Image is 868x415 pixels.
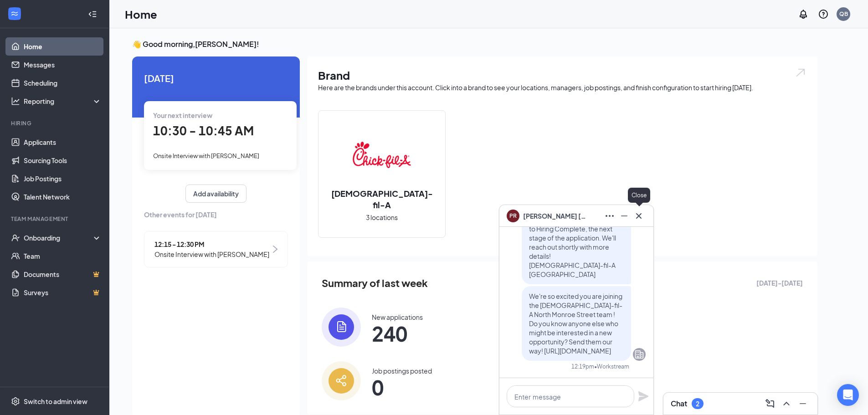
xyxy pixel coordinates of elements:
[837,384,859,406] div: Open Intercom Messenger
[633,210,644,221] svg: Cross
[372,325,423,342] span: 240
[144,210,288,220] span: Other events for [DATE]
[839,10,848,18] div: QB
[353,126,411,184] img: Chick-fil-A
[523,211,587,221] span: [PERSON_NAME] [PERSON_NAME]
[24,169,102,188] a: Job Postings
[756,278,803,288] span: [DATE] - [DATE]
[88,10,97,19] svg: Collapse
[154,249,269,259] span: Onsite Interview with [PERSON_NAME]
[154,239,269,249] span: 12:15 - 12:30 PM
[11,215,100,223] div: Team Management
[781,398,792,409] svg: ChevronUp
[628,188,650,203] div: Close
[671,399,687,409] h3: Chat
[11,397,20,406] svg: Settings
[24,233,94,242] div: Onboarding
[24,74,102,92] a: Scheduling
[185,184,247,203] button: Add availability
[632,209,646,223] button: Cross
[571,363,594,370] div: 12:19pm
[372,366,432,375] div: Job postings posted
[594,363,629,370] span: • Workstream
[24,188,102,206] a: Talent Network
[153,152,259,159] span: Onsite Interview with [PERSON_NAME]
[796,396,810,411] button: Minimize
[818,9,829,20] svg: QuestionInfo
[11,233,20,242] svg: UserCheck
[529,292,622,355] span: We're so excited you are joining the [DEMOGRAPHIC_DATA]-fil-A North Monroe Street team ! Do you k...
[318,83,806,92] div: Here are the brands under this account. Click into a brand to see your locations, managers, job p...
[24,247,102,265] a: Team
[322,275,428,291] span: Summary of last week
[763,396,777,411] button: ComposeMessage
[24,56,102,74] a: Messages
[125,6,157,22] h1: Home
[24,265,102,283] a: DocumentsCrown
[765,398,776,409] svg: ComposeMessage
[322,361,361,400] img: icon
[10,9,19,18] svg: WorkstreamLogo
[372,379,432,395] span: 0
[24,133,102,151] a: Applicants
[24,37,102,56] a: Home
[638,391,649,402] svg: Plane
[318,67,806,83] h1: Brand
[619,210,630,221] svg: Minimize
[779,396,794,411] button: ChevronUp
[366,212,398,222] span: 3 locations
[634,349,645,360] svg: Company
[11,97,20,106] svg: Analysis
[24,97,102,106] div: Reporting
[144,71,288,85] span: [DATE]
[617,209,632,223] button: Minimize
[696,400,699,408] div: 2
[602,209,617,223] button: Ellipses
[322,307,361,347] img: icon
[604,210,615,221] svg: Ellipses
[798,9,809,20] svg: Notifications
[797,398,808,409] svg: Minimize
[318,188,445,210] h2: [DEMOGRAPHIC_DATA]-fil-A
[372,313,423,322] div: New applications
[153,111,212,119] span: Your next interview
[11,119,100,127] div: Hiring
[24,283,102,302] a: SurveysCrown
[529,215,617,278] span: Great news! You've moved on to Hiring Complete, the next stage of the application. We'll reach ou...
[24,397,87,406] div: Switch to admin view
[132,39,817,49] h3: 👋 Good morning, [PERSON_NAME] !
[24,151,102,169] a: Sourcing Tools
[795,67,806,78] img: open.6027fd2a22e1237b5b06.svg
[153,123,254,138] span: 10:30 - 10:45 AM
